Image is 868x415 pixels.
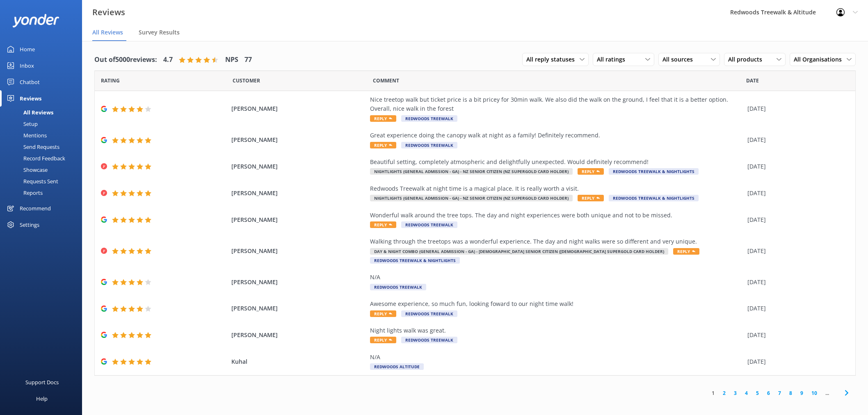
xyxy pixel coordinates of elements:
div: Great experience doing the canopy walk at night as a family! Definitely recommend. [370,131,743,140]
div: Inbox [20,57,34,74]
div: N/A [370,353,743,362]
span: Survey Results [139,28,180,36]
a: 4 [741,389,752,397]
span: [PERSON_NAME] [231,304,366,313]
div: [DATE] [747,304,845,313]
span: All ratings [597,55,630,64]
span: Nightlights (General Admission - GA) - NZ Senior Citizen (NZ SuperGold Card Holder) [370,195,573,201]
span: Question [373,77,399,84]
a: Setup [5,118,82,130]
span: [PERSON_NAME] [231,135,366,144]
a: Mentions [5,130,82,141]
span: [PERSON_NAME] [231,162,366,171]
div: Help [36,390,48,407]
a: 10 [807,389,821,397]
div: Walking through the treetops was a wonderful experience. The day and night walks were so differen... [370,237,743,246]
span: ... [821,389,833,397]
span: Reply [370,221,396,228]
div: N/A [370,273,743,282]
div: [DATE] [747,246,845,255]
span: Kuhal [231,357,366,366]
span: Redwoods Treewalk & Nightlights [609,195,699,201]
span: Redwoods Altitude [370,363,424,370]
span: [PERSON_NAME] [231,246,366,255]
span: All sources [662,55,698,64]
span: Redwoods Treewalk [401,115,457,122]
a: Reports [5,187,82,198]
a: Send Requests [5,141,82,153]
div: Night lights walk was great. [370,326,743,335]
span: Date [746,77,759,84]
span: All products [728,55,767,64]
span: [PERSON_NAME] [231,331,366,340]
div: [DATE] [747,162,845,171]
div: Awesome experience, so much fun, looking foward to our night time walk! [370,299,743,308]
span: Date [233,77,260,84]
a: 3 [730,389,741,397]
a: 7 [774,389,785,397]
span: Redwoods Treewalk [370,284,426,290]
span: Reply [673,248,699,255]
span: [PERSON_NAME] [231,104,366,113]
h3: Reviews [92,6,125,19]
span: Reply [370,310,396,317]
span: Reply [370,142,396,148]
div: Beautiful setting, completely atmospheric and delightfully unexpected. Would definitely recommend! [370,157,743,166]
span: Redwoods Treewalk [401,310,457,317]
a: Showcase [5,164,82,176]
div: Wonderful walk around the tree tops. The day and night experiences were both unique and not to be... [370,211,743,220]
span: All reply statuses [526,55,580,64]
div: Setup [5,118,38,130]
a: 9 [796,389,807,397]
div: [DATE] [747,189,845,198]
div: All Reviews [5,107,53,118]
div: [DATE] [747,104,845,113]
span: All Organisations [794,55,847,64]
div: Send Requests [5,141,59,153]
div: Reviews [20,90,41,107]
a: 2 [719,389,730,397]
div: Settings [20,217,39,233]
span: Reply [578,195,604,201]
a: Requests Sent [5,176,82,187]
h4: Out of 5000 reviews: [94,55,157,65]
span: [PERSON_NAME] [231,215,366,224]
div: [DATE] [747,215,845,224]
span: Redwoods Treewalk [401,142,457,148]
div: Home [20,41,35,57]
span: Redwoods Treewalk [401,221,457,228]
div: [DATE] [747,331,845,340]
a: 1 [708,389,719,397]
a: All Reviews [5,107,82,118]
span: [PERSON_NAME] [231,278,366,287]
h4: 4.7 [163,55,173,65]
div: Requests Sent [5,176,58,187]
span: Reply [370,115,396,122]
span: Reply [578,168,604,175]
span: Nightlights (General Admission - GA) - NZ Senior Citizen (NZ SuperGold Card Holder) [370,168,573,175]
span: Date [101,77,120,84]
span: All Reviews [92,28,123,36]
span: Redwoods Treewalk & Nightlights [370,257,460,264]
img: yonder-white-logo.png [12,14,59,27]
div: Showcase [5,164,48,176]
div: Redwoods Treewalk at night time is a magical place. It is really worth a visit. [370,184,743,193]
div: Chatbot [20,74,40,90]
div: Support Docs [25,374,59,390]
div: [DATE] [747,278,845,287]
span: [PERSON_NAME] [231,189,366,198]
a: 5 [752,389,763,397]
span: Reply [370,337,396,343]
div: Nice treetop walk but ticket price is a bit pricey for 30min walk. We also did the walk on the gr... [370,95,743,114]
div: [DATE] [747,357,845,366]
div: [DATE] [747,135,845,144]
a: 6 [763,389,774,397]
span: Redwoods Treewalk & Nightlights [609,168,699,175]
div: Reports [5,187,43,198]
div: Mentions [5,130,47,141]
div: Recommend [20,200,51,217]
h4: NPS [225,55,238,65]
span: Redwoods Treewalk [401,337,457,343]
h4: 77 [244,55,252,65]
a: Record Feedback [5,153,82,164]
